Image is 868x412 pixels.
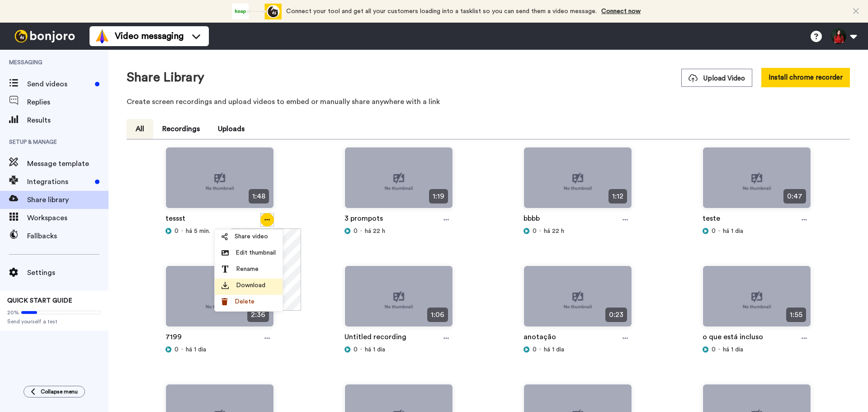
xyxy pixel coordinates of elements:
span: 0 [712,227,716,236]
a: Untitled recording [344,331,406,345]
span: Send videos [27,79,91,90]
span: QUICK START GUIDE [7,298,72,304]
span: 0 [533,345,537,354]
span: Delete [235,297,255,306]
a: 3 prompots [344,213,383,227]
span: 0 [533,227,537,236]
a: bbbb [524,213,540,227]
span: Message template [27,158,108,169]
button: Recordings [153,119,209,139]
a: tessst [165,213,185,227]
span: Download [236,281,265,290]
button: All [127,119,153,139]
img: bj-logo-header-white.svg [11,30,79,43]
a: Connect now [601,8,641,14]
div: há 1 dia [703,345,811,354]
img: vm-color.svg [95,29,109,43]
div: há 22 h [344,227,453,236]
img: no-thumbnail.jpg [166,266,274,334]
span: Connect your tool and get all your customers loading into a tasklist so you can send them a video... [286,8,597,14]
div: há 5 min. [165,227,274,236]
div: há 1 dia [165,345,274,354]
span: 0 [175,227,179,236]
button: Uploads [209,119,254,139]
span: 1:55 [786,308,806,322]
a: 7199 [165,331,182,345]
span: 1:48 [249,189,269,204]
span: 0 [354,345,358,354]
p: Create screen recordings and upload videos to embed or manually share anywhere with a link [127,96,850,107]
button: Install chrome recorder [761,68,850,87]
span: 0:23 [605,308,627,322]
span: Share video [235,232,268,241]
div: há 22 h [524,227,632,236]
img: no-thumbnail.jpg [345,147,453,216]
button: Collapse menu [24,386,85,398]
span: Send yourself a test [7,318,101,325]
span: Share library [27,194,108,205]
div: há 1 dia [703,227,811,236]
img: no-thumbnail.jpg [703,147,811,216]
a: o que está incluso [703,331,763,345]
a: teste [703,213,720,227]
div: animation [232,4,282,19]
span: 20% [7,309,19,316]
span: 1:19 [429,189,448,204]
img: no-thumbnail.jpg [524,266,632,334]
span: 1:06 [427,308,448,322]
span: Settings [27,267,108,278]
a: anotação [524,331,556,345]
img: no-thumbnail.jpg [703,266,811,334]
div: há 1 dia [344,345,453,354]
h1: Share Library [127,71,204,85]
div: há 1 dia [524,345,632,354]
span: Video messaging [115,30,184,43]
span: Rename [236,265,259,274]
span: 0:47 [783,189,806,204]
span: Fallbacks [27,231,108,242]
span: 0 [354,227,358,236]
span: Upload Video [689,74,745,83]
span: 2:36 [247,308,269,322]
span: Edit thumbnail [236,248,276,257]
span: Workspaces [27,213,108,223]
button: Upload Video [681,69,752,87]
span: Replies [27,97,108,108]
span: Integrations [27,176,91,187]
span: Results [27,115,108,126]
span: 0 [175,345,179,354]
span: Collapse menu [41,388,78,395]
img: no-thumbnail.jpg [524,147,632,216]
img: no-thumbnail.jpg [345,266,453,334]
span: 1:12 [609,189,627,204]
img: no-thumbnail.jpg [166,147,274,216]
span: 0 [712,345,716,354]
